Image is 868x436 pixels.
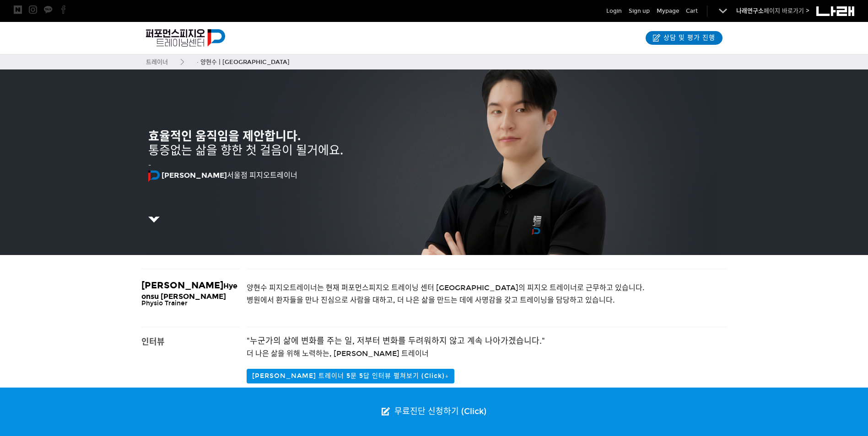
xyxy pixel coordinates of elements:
[197,58,290,66] span: · 양현수ㅣ[GEOGRAPHIC_DATA]
[148,129,301,144] strong: 효율적인 움직임을 제안합니다.
[162,171,227,180] strong: [PERSON_NAME]
[661,33,715,43] span: 상담 및 평가 진행
[148,144,343,158] span: 통증없는 삶을 향한 첫 걸음이 될거에요.
[686,6,698,16] a: Cart
[148,217,160,222] img: 5c68986d518ea.png
[657,6,679,16] a: Mypage
[372,388,496,436] a: 무료진단 신청하기 (Click)
[646,31,722,45] a: 상담 및 평가 진행
[185,57,290,67] a: · 양현수ㅣ[GEOGRAPHIC_DATA]
[146,58,168,66] span: 트레이너
[141,337,165,347] span: 인터뷰
[146,57,168,67] a: 트레이너
[141,282,237,301] span: Hyeonsu [PERSON_NAME]
[736,7,764,15] strong: 나래연구소
[247,296,615,304] span: 병원에서 환자들을 만나 진심으로 사람을 대하고, 더 나은 삶을 만드는 데에 사명감을 갖고 트레이닝을 담당하고 있습니다.
[247,369,454,383] button: [PERSON_NAME] 트레이너 5문 5답 인터뷰 펼쳐보기 (Click)↓
[162,171,297,180] span: 서울점 피지오트레이너
[141,299,188,307] span: Physio Trainer
[247,283,644,292] span: 양현수 피지오트레이너는 현재 퍼포먼스피지오 트레이닝 센터 [GEOGRAPHIC_DATA]의 피지오 트레이너로 근무하고 있습니다.
[148,170,160,182] img: 퍼포먼스피지오 심볼 로고
[736,7,809,15] a: 나래연구소페이지 바로가기 >
[606,6,622,16] a: Login
[141,280,223,291] span: [PERSON_NAME]
[629,6,650,16] a: Sign up
[148,161,151,169] span: -
[247,349,429,358] span: 더 나은 삶을 위해 노력하는, [PERSON_NAME] 트레이너
[247,336,545,346] span: "누군가의 삶에 변화를 주는 일, 저부터 변화를 두려워하지 않고 계속 나아가겠습니다."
